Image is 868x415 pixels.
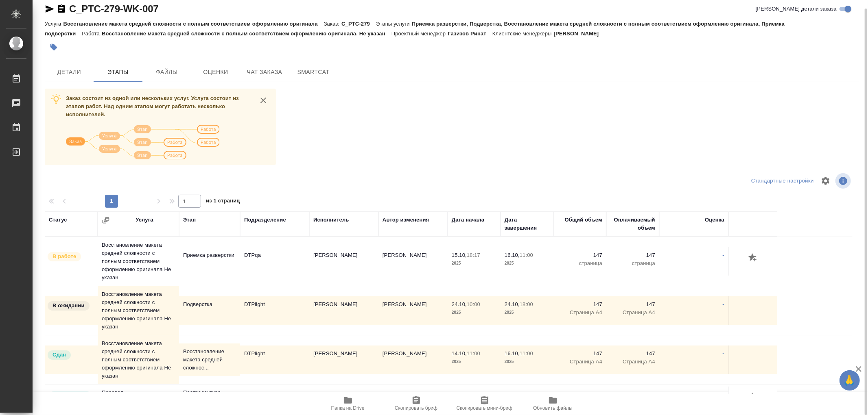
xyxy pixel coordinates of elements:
p: Проектный менеджер [391,30,448,37]
a: - [723,391,724,398]
p: 11:00 [520,252,533,258]
span: 🙏 [843,372,857,389]
div: split button [749,175,816,187]
p: Страница А4 [558,309,602,317]
p: 14.10, [452,350,467,356]
div: Дата завершения [505,216,549,232]
p: 2025 [505,259,549,267]
span: Папка на Drive [331,405,365,411]
p: Этапы услуги [376,21,412,27]
p: 2025 [452,259,496,267]
div: Автор изменения [383,216,429,224]
p: Приемка разверстки, Подверстка, Восстановление макета средней сложности с полным соответствием оф... [45,21,785,37]
button: Скопировать ссылку [57,4,66,14]
p: Заказ: [324,21,341,27]
p: Восстановление макета средней сложности с полным соответствием оформлению оригинала, Не указан [102,30,391,37]
a: C_PTC-279-WK-007 [69,3,159,14]
p: В ожидании [52,302,85,310]
td: [PERSON_NAME] [309,345,378,374]
p: Услуга [45,21,63,27]
button: close [257,94,269,106]
td: [PERSON_NAME] [309,247,378,276]
td: Восстановление макета средней сложности с полным соответствием оформлению оригинала Не указан [98,237,179,286]
button: Скопировать ссылку для ЯМессенджера [45,4,55,14]
p: Подверстка [183,300,236,309]
div: Оплачиваемый объем [610,216,655,232]
span: Чат заказа [245,67,284,77]
span: [PERSON_NAME] детали заказа [756,5,837,13]
span: Детали [50,67,89,77]
p: C_PTC-279 [341,21,376,27]
span: Скопировать мини-бриф [457,405,512,411]
span: Настроить таблицу [816,171,835,191]
p: Восстановление макета средней сложнос... [183,348,236,372]
td: DTPlight [240,345,309,374]
span: Этапы [98,67,138,77]
p: 11:00 [467,350,480,356]
span: Оценки [196,67,235,77]
p: Газизов Ринат [448,30,492,37]
span: Скопировать бриф [395,405,437,411]
p: страница [610,259,655,267]
p: 2025 [452,358,496,366]
span: Посмотреть информацию [835,173,853,189]
p: 147 [610,350,655,358]
p: 22.10, [505,391,520,398]
p: Сдан [52,351,66,359]
p: 2025 [505,358,549,366]
p: Работа [82,30,102,37]
div: Дата начала [452,216,484,224]
td: [PERSON_NAME] [378,296,448,325]
button: Сгруппировать [102,216,110,224]
p: 10:00 [467,301,480,307]
button: 🙏 [840,370,860,391]
p: 147 [558,251,602,259]
td: Восстановление макета средней сложности с полным соответствием оформлению оригинала Не указан [98,286,179,335]
div: Этап [183,216,196,224]
button: Скопировать бриф [382,392,450,415]
p: 23 867 [610,391,655,399]
td: Восстановление макета средней сложности с полным соответствием оформлению оригинала Не указан [98,335,179,384]
button: Добавить оценку [746,391,760,404]
td: [PERSON_NAME] [378,345,448,374]
td: [PERSON_NAME] [378,247,448,276]
button: Скопировать мини-бриф [450,392,519,415]
p: Восстановление макета средней сложности с полным соответствием оформлению оригинала [63,21,324,27]
span: Обновить файлы [533,405,573,411]
span: из 1 страниц [206,196,240,208]
p: 12:00 [520,391,533,398]
button: Добавить тэг [45,38,63,56]
button: Добавить оценку [746,251,760,265]
p: Клиентские менеджеры [492,30,554,37]
span: SmartCat [294,67,333,77]
td: Газизов Ринат [378,387,448,415]
p: 2025 [452,309,496,317]
div: Статус [49,216,67,224]
span: Файлы [147,67,186,77]
a: - [723,252,724,258]
p: 147 [610,251,655,259]
p: 147 [558,300,602,309]
p: 2025 [505,309,549,317]
p: 147 [558,350,602,358]
div: Общий объем [565,216,602,224]
p: Страница А4 [610,309,655,317]
p: 11:00 [520,350,533,356]
p: 23 867 [558,391,602,399]
button: Обновить файлы [519,392,587,415]
td: DTPlight [240,296,309,325]
div: Услуга [136,216,153,224]
p: 147 [610,300,655,309]
p: 24.10, [505,301,520,307]
td: Проектный офис [240,387,309,415]
p: Страница А4 [558,358,602,366]
p: 18:17 [467,252,480,258]
p: Постредактура машинного перевода [183,389,236,413]
div: Исполнитель [313,216,349,224]
a: - [723,350,724,356]
p: 16.10, [505,350,520,356]
div: Подразделение [244,216,286,224]
td: [PERSON_NAME] [309,387,378,415]
p: страница [558,259,602,267]
p: Готов к работе [52,392,88,408]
